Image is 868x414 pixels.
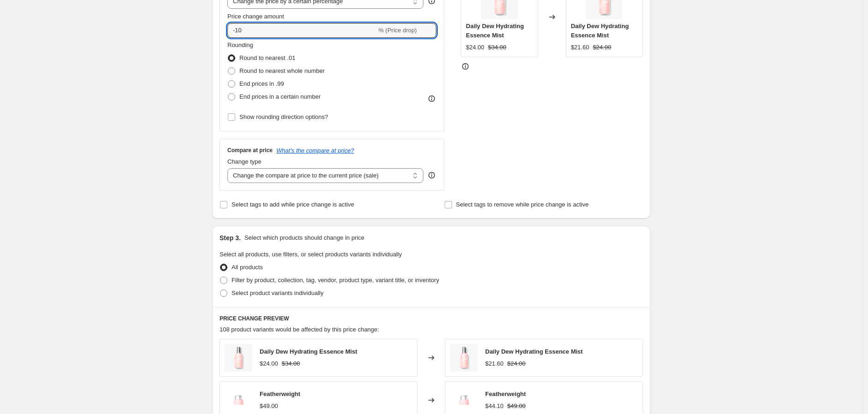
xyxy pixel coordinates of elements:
[488,43,506,52] strike: $34.00
[282,359,300,368] strike: $34.00
[260,402,278,411] div: $49.00
[466,23,524,39] span: Daily Dew Hydrating Essence Mist
[220,233,241,242] h2: Step 3.
[456,201,589,208] span: Select tags to remove while price change is active
[232,201,354,208] span: Select tags to add while price change is active
[239,93,321,100] span: End prices in a certain number
[232,277,439,284] span: Filter by product, collection, tag, vendor, product type, variant title, or inventory
[466,43,484,52] div: $24.00
[227,158,262,165] span: Change type
[571,23,629,39] span: Daily Dew Hydrating Essence Mist
[378,27,416,34] span: % (Price drop)
[244,233,364,242] p: Select which products should change in price
[239,80,284,87] span: End prices in .99
[571,43,589,52] div: $21.60
[260,348,357,355] span: Daily Dew Hydrating Essence Mist
[227,41,253,48] span: Rounding
[450,344,478,372] img: dailydew_thumb_ee56c5a9-a320-469e-93f2-d6b70af93e03_80x.jpg
[507,402,526,411] strike: $49.00
[239,67,325,74] span: Round to nearest whole number
[450,386,478,414] img: Clean-Front_69a3cd44-23bb-4182-b4fb-e82e91d59c1e_80x.png
[239,113,328,120] span: Show rounding direction options?
[485,402,504,411] div: $44.10
[220,326,379,333] span: 108 product variants would be affected by this price change:
[593,43,611,52] strike: $24.00
[220,315,643,322] h6: PRICE CHANGE PREVIEW
[225,344,252,372] img: dailydew_thumb_ee56c5a9-a320-469e-93f2-d6b70af93e03_80x.jpg
[507,359,526,368] strike: $24.00
[485,348,583,355] span: Daily Dew Hydrating Essence Mist
[225,386,252,414] img: Clean-Front_69a3cd44-23bb-4182-b4fb-e82e91d59c1e_80x.png
[485,390,526,397] span: Featherweight
[260,359,278,368] div: $24.00
[239,54,295,61] span: Round to nearest .01
[227,23,376,38] input: -15
[227,13,284,20] span: Price change amount
[227,147,273,154] h3: Compare at price
[232,264,263,271] span: All products
[427,171,436,180] div: help
[260,390,300,397] span: Featherweight
[485,359,504,368] div: $21.60
[220,251,402,258] span: Select all products, use filters, or select products variants individually
[276,147,354,154] button: What's the compare at price?
[232,290,323,296] span: Select product variants individually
